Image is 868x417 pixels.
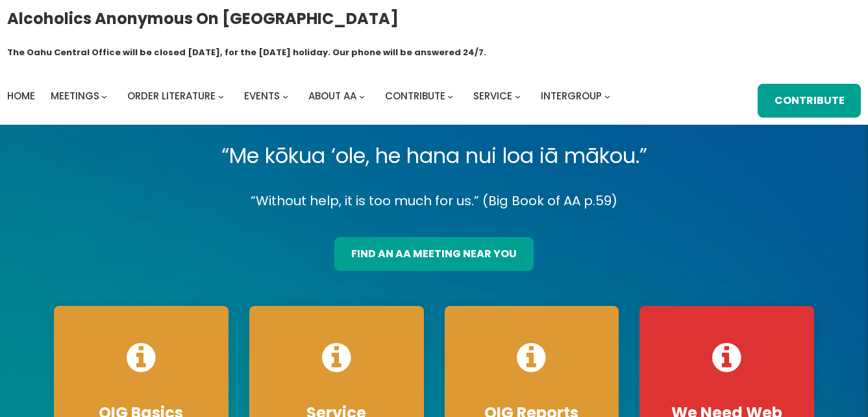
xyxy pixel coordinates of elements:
a: Home [7,87,35,105]
span: Order Literature [127,89,216,103]
a: Intergroup [541,87,602,105]
h1: The Oahu Central Office will be closed [DATE], for the [DATE] holiday. Our phone will be answered... [7,46,486,59]
button: Events submenu [282,94,288,99]
span: About AA [308,89,356,103]
a: Contribute [758,84,861,118]
span: Home [7,89,35,103]
a: Alcoholics Anonymous on [GEOGRAPHIC_DATA] [7,5,399,32]
span: Contribute [385,89,445,103]
button: Contribute submenu [447,94,453,99]
span: Intergroup [541,89,602,103]
a: Events [244,87,280,105]
span: Service [473,89,512,103]
a: Contribute [385,87,445,105]
button: Order Literature submenu [218,94,224,99]
a: Meetings [51,87,99,105]
button: Intergroup submenu [604,94,610,99]
p: “Me kōkua ‘ole, he hana nui loa iā mākou.” [43,138,825,174]
p: “Without help, it is too much for us.” (Big Book of AA p.59) [43,190,825,212]
nav: Intergroup [7,87,615,105]
button: Meetings submenu [101,94,107,99]
a: Service [473,87,512,105]
button: About AA submenu [359,94,365,99]
span: Meetings [51,89,99,103]
a: find an aa meeting near you [334,237,533,271]
a: About AA [308,87,356,105]
button: Service submenu [515,94,521,99]
span: Events [244,89,280,103]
